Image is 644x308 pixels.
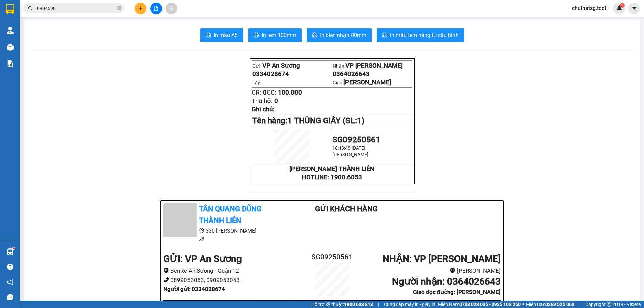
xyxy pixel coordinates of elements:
[333,62,412,69] p: Nhận:
[274,97,278,105] span: 0
[579,301,580,308] span: |
[413,289,501,295] b: Giao dọc đường: [PERSON_NAME]
[438,301,521,308] span: Miền Nam
[360,266,501,275] li: [PERSON_NAME]
[262,62,300,69] span: VP An Sương
[200,28,243,42] button: printerIn mẫu A5
[263,89,267,96] span: 0
[526,301,574,308] span: Miền Bắc
[7,27,14,34] img: warehouse-icon
[166,3,177,14] button: aim
[163,268,169,273] span: environment
[344,302,373,307] strong: 1900 633 818
[248,28,302,42] button: printerIn tem 100mm
[117,5,121,12] span: close-circle
[163,253,242,264] b: GỬI : VP An Sương
[135,3,146,14] button: plus
[628,3,640,14] button: caret-down
[302,174,362,181] strong: HOTLINE: 1900.6053
[7,294,13,300] span: message
[620,3,625,8] sup: 1
[278,89,302,96] span: 100.000
[312,32,317,39] span: printer
[206,32,211,39] span: printer
[117,6,121,10] span: close-circle
[13,247,15,249] sup: 1
[138,6,143,11] span: plus
[522,303,524,306] span: ⚪️
[199,205,262,225] b: Tân Quang Dũng Thành Liên
[392,276,501,287] b: Người nhận : 0364026643
[631,5,637,11] span: caret-down
[163,275,304,285] li: 0899053053, 0909053053
[199,228,204,233] span: environment
[199,236,204,242] span: phone
[311,301,373,308] span: Hỗ trợ kỹ thuật:
[382,32,387,39] span: printer
[252,116,364,125] span: Tên hàng:
[254,32,259,39] span: printer
[607,302,611,307] span: copyright
[390,31,459,39] span: In mẫu tem hàng tự cấu hình
[252,106,274,113] span: Ghi chú:
[7,248,14,255] img: warehouse-icon
[154,6,158,11] span: file-add
[252,70,289,78] span: 0334028674
[7,279,13,285] span: notification
[345,62,403,69] span: VP [PERSON_NAME]
[320,31,366,39] span: In biên nhận 80mm
[252,80,261,85] span: Lấy:
[163,227,288,235] li: 330 [PERSON_NAME]
[150,3,162,14] button: file-add
[7,264,13,270] span: question-circle
[545,302,574,307] strong: 0369 525 060
[378,301,379,308] span: |
[163,266,304,275] li: Bến xe An Sương - Quận 12
[383,253,501,264] b: NHẬN : VP [PERSON_NAME]
[459,302,521,307] strong: 0708 023 035 - 0935 103 250
[287,116,364,125] span: 1 THÙNG GIẤY (SL:
[304,252,360,263] h2: SG09250561
[343,79,391,86] span: [PERSON_NAME]
[450,268,455,273] span: environment
[332,152,368,157] span: [PERSON_NAME]
[169,6,174,11] span: aim
[7,44,14,51] img: warehouse-icon
[252,89,261,96] span: CR:
[28,6,33,11] span: search
[333,70,370,78] span: 0364026643
[357,116,364,125] span: 1)
[7,60,14,67] img: solution-icon
[377,28,464,42] button: printerIn mẫu tem hàng tự cấu hình
[315,205,378,213] b: Gửi khách hàng
[163,286,225,292] b: Người gửi : 0334028674
[37,5,116,12] input: Tìm tên, số ĐT hoặc mã đơn
[214,31,238,39] span: In mẫu A5
[616,5,622,11] img: icon-new-feature
[252,62,331,69] p: Gửi:
[163,277,169,283] span: phone
[332,145,365,151] span: 18:43:48 [DATE]
[267,89,276,96] span: CC:
[6,4,14,14] img: logo-vxr
[621,3,623,8] span: 1
[307,28,372,42] button: printerIn biên nhận 80mm
[333,80,391,85] span: Giao:
[332,135,380,144] span: SG09250561
[252,97,273,105] span: Thu hộ:
[567,4,613,12] span: chuthatsg.tqdtl
[384,301,436,308] span: Cung cấp máy in - giấy in:
[262,31,296,39] span: In tem 100mm
[289,165,374,173] strong: [PERSON_NAME] THÀNH LIÊN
